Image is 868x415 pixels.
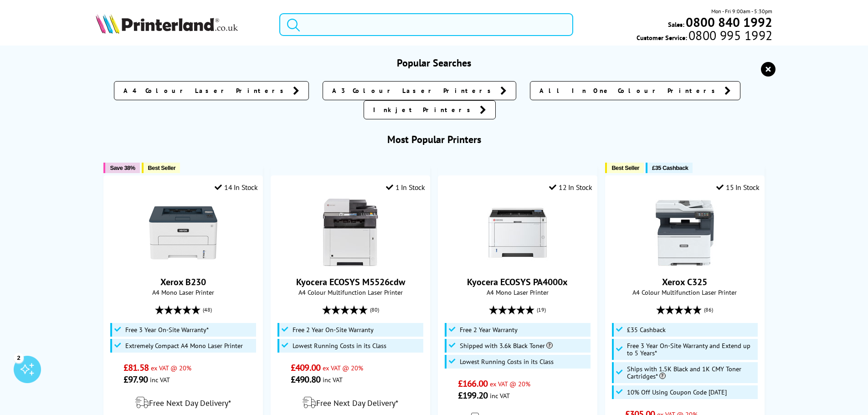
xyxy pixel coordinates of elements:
span: Lowest Running Costs in its Class [293,342,386,349]
span: Sales: [668,20,684,29]
img: Xerox B230 [149,199,217,267]
span: (19) [537,301,546,318]
span: A4 Mono Laser Printer [108,288,257,297]
span: A4 Colour Multifunction Laser Printer [610,288,759,297]
a: Xerox C325 [662,276,707,288]
span: Free 3 Year On-Site Warranty* [125,326,209,333]
span: £409.00 [291,362,320,374]
span: Free 2 Year Warranty [460,326,518,333]
b: 0800 840 1992 [686,14,772,31]
div: 15 In Stock [716,183,759,192]
span: £35 Cashback [627,326,666,333]
div: 14 In Stock [215,183,257,192]
div: 1 In Stock [386,183,425,192]
img: Kyocera ECOSYS M5526cdw [316,199,385,267]
span: £81.58 [123,362,149,374]
a: Kyocera ECOSYS PA4000x [467,276,568,288]
span: Customer Service: [637,31,772,42]
span: A4 Colour Laser Printers [123,86,288,95]
span: ex VAT @ 20% [151,364,191,372]
span: A4 Mono Laser Printer [443,288,592,297]
span: £199.20 [458,389,488,401]
a: Xerox C325 [651,260,719,269]
span: Extremely Compact A4 Mono Laser Printer [125,342,243,349]
a: Xerox B230 [160,276,206,288]
span: Save 38% [110,164,135,171]
span: 0800 995 1992 [687,31,772,40]
span: A4 Colour Multifunction Laser Printer [276,288,425,297]
div: 2 [14,353,24,363]
h3: Popular Searches [96,56,773,69]
img: Printerland Logo [96,14,238,34]
h3: Most Popular Printers [96,133,773,146]
span: Inkjet Printers [373,105,475,114]
button: Save 38% [103,163,139,173]
a: A3 Colour Laser Printers [323,81,516,100]
span: 10% Off Using Coupon Code [DATE] [627,389,727,396]
a: Kyocera ECOSYS M5526cdw [296,276,405,288]
span: (48) [203,301,212,318]
a: 0800 840 1992 [684,18,772,26]
span: Best Seller [148,164,176,171]
span: inc VAT [490,391,510,400]
span: ex VAT @ 20% [490,379,530,388]
span: A3 Colour Laser Printers [332,86,496,95]
a: Kyocera ECOSYS M5526cdw [316,260,385,269]
span: £490.80 [291,374,320,385]
span: inc VAT [323,375,343,384]
a: Inkjet Printers [364,100,496,119]
img: Kyocera ECOSYS PA4000x [483,199,552,267]
span: Ships with 1.5K Black and 1K CMY Toner Cartridges* [627,365,756,380]
span: Best Seller [611,164,639,171]
a: Xerox B230 [149,260,217,269]
a: Kyocera ECOSYS PA4000x [483,260,552,269]
img: Xerox C325 [651,199,719,267]
span: ex VAT @ 20% [323,364,363,372]
button: Best Seller [142,163,180,173]
a: A4 Colour Laser Printers [114,81,309,100]
span: Free 2 Year On-Site Warranty [293,326,374,333]
span: £35 Cashback [652,164,688,171]
a: Printerland Logo [96,14,268,36]
span: inc VAT [150,375,170,384]
input: Search product or brand [279,13,573,36]
span: (80) [370,301,379,318]
div: 12 In Stock [549,183,592,192]
span: Lowest Running Costs in its Class [460,358,554,365]
span: Shipped with 3.6k Black Toner [460,342,553,349]
a: All In One Colour Printers [530,81,740,100]
button: Best Seller [605,163,644,173]
span: Free 3 Year On-Site Warranty and Extend up to 5 Years* [627,342,756,357]
span: (86) [704,301,713,318]
button: £35 Cashback [646,163,693,173]
span: £97.90 [123,374,148,385]
span: £166.00 [458,378,488,389]
span: Mon - Fri 9:00am - 5:30pm [711,7,772,15]
span: All In One Colour Printers [539,86,720,95]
